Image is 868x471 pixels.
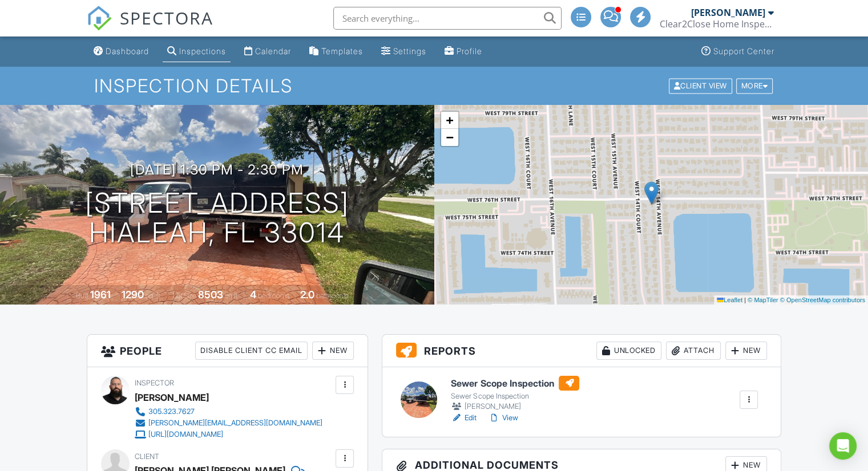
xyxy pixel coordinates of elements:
[441,112,458,129] a: Zoom in
[163,41,231,62] a: Inspections
[135,379,174,387] span: Inspector
[666,342,721,360] div: Attach
[744,297,746,303] span: |
[333,7,562,30] input: Search everything...
[255,46,291,56] div: Calendar
[488,412,518,424] a: View
[120,6,213,30] span: SPECTORA
[172,291,196,300] span: Lot Size
[440,41,487,62] a: Profile
[713,46,774,56] div: Support Center
[451,401,579,412] div: [PERSON_NAME]
[300,289,314,301] div: 2.0
[829,432,857,460] div: Open Intercom Messenger
[382,335,781,367] h3: Reports
[312,342,354,360] div: New
[451,376,579,412] a: Sewer Scope Inspection Sewer Scope Inspection [PERSON_NAME]
[457,46,482,56] div: Profile
[87,15,213,39] a: SPECTORA
[179,46,226,56] div: Inspections
[305,41,368,62] a: Templates
[321,46,363,56] div: Templates
[122,289,144,301] div: 1290
[451,412,477,424] a: Edit
[198,289,223,301] div: 8503
[87,335,368,367] h3: People
[780,297,865,303] a: © OpenStreetMap contributors
[316,291,349,300] span: bathrooms
[148,430,223,439] div: [URL][DOMAIN_NAME]
[135,429,322,440] a: [URL][DOMAIN_NAME]
[451,376,579,391] h6: Sewer Scope Inspection
[130,162,304,177] h3: [DATE] 1:30 pm - 2:30 pm
[146,291,162,300] span: sq. ft.
[240,41,296,62] a: Calendar
[94,76,774,96] h1: Inspection Details
[748,297,778,303] a: © MapTiler
[717,297,742,303] a: Leaflet
[195,342,308,360] div: Disable Client CC Email
[250,289,256,301] div: 4
[258,291,289,300] span: bedrooms
[135,389,209,406] div: [PERSON_NAME]
[451,392,579,401] div: Sewer Scope Inspection
[148,419,322,428] div: [PERSON_NAME][EMAIL_ADDRESS][DOMAIN_NAME]
[135,406,322,417] a: 305.323.7627
[135,417,322,429] a: [PERSON_NAME][EMAIL_ADDRESS][DOMAIN_NAME]
[668,81,735,90] a: Client View
[89,41,154,62] a: Dashboard
[393,46,426,56] div: Settings
[446,113,453,127] span: +
[446,130,453,144] span: −
[596,342,661,360] div: Unlocked
[90,289,111,301] div: 1961
[377,41,431,62] a: Settings
[691,7,765,18] div: [PERSON_NAME]
[697,41,779,62] a: Support Center
[644,181,659,205] img: Marker
[87,6,112,31] img: The Best Home Inspection Software - Spectora
[135,452,159,461] span: Client
[660,18,774,30] div: Clear2Close Home Inspection
[669,78,732,94] div: Client View
[441,129,458,146] a: Zoom out
[725,342,767,360] div: New
[106,46,149,56] div: Dashboard
[85,188,349,249] h1: [STREET_ADDRESS] Hialeah, FL 33014
[148,407,195,416] div: 305.323.7627
[736,78,773,94] div: More
[76,291,88,300] span: Built
[225,291,239,300] span: sq.ft.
